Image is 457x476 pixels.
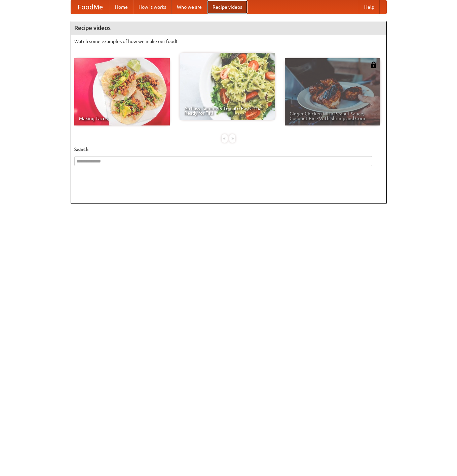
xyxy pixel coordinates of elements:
h5: Search [74,146,383,153]
div: » [229,134,235,143]
span: An Easy, Summery Tomato Pasta That's Ready for Fall [184,106,270,115]
span: Making Tacos [79,116,165,121]
p: Watch some examples of how we make our food! [74,38,383,45]
a: Home [110,0,133,14]
img: 483408.png [370,62,377,68]
a: Making Tacos [74,58,170,125]
a: Recipe videos [207,0,247,14]
a: How it works [133,0,172,14]
a: Who we are [172,0,207,14]
div: « [222,134,228,143]
a: An Easy, Summery Tomato Pasta That's Ready for Fall [180,53,275,120]
a: FoodMe [71,0,110,14]
a: Help [359,0,380,14]
h4: Recipe videos [71,21,386,35]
